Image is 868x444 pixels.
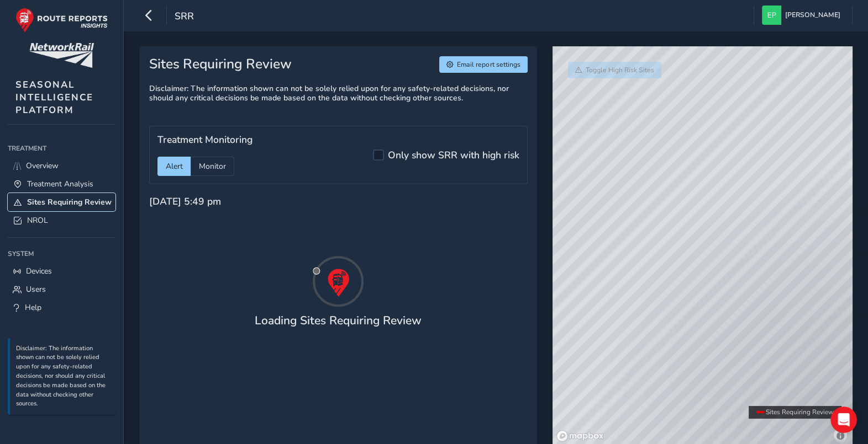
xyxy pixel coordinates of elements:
span: Alert [166,161,183,172]
span: Monitor [199,161,226,172]
span: [PERSON_NAME] [785,6,840,25]
span: Devices [26,266,52,276]
div: Alert [157,157,191,176]
span: Overview [26,161,59,171]
span: Email report settings [457,60,520,69]
img: rr logo [15,8,108,33]
span: Sites Requiring Review [27,197,112,207]
a: NROL [8,211,115,229]
span: Sites Requiring Review [766,408,834,416]
span: SEASONAL INTELLIGENCE PLATFORM [15,78,93,116]
a: Overview [8,157,115,175]
h6: Disclaimer: The information shown can not be solely relied upon for any safety-related decisions,... [149,84,528,103]
div: System [8,245,115,262]
span: Treatment Analysis [27,179,93,189]
a: Treatment Analysis [8,175,115,193]
span: NROL [27,215,48,226]
a: Help [8,298,115,317]
div: Monitor [191,157,234,176]
div: Treatment [8,140,115,157]
span: Users [26,284,46,295]
span: Help [25,302,41,313]
a: Sites Requiring Review [8,193,115,211]
button: [PERSON_NAME] [762,6,844,25]
h5: Treatment Monitoring [157,134,252,146]
a: Devices [8,262,115,280]
iframe: Intercom live chat [830,406,857,433]
h5: Only show SRR with high risk [388,149,519,161]
a: Users [8,280,115,298]
h5: [DATE] 5:49 pm [149,196,221,207]
span: srr [175,9,194,25]
h4: Loading Sites Requiring Review [255,314,422,328]
p: Disclaimer: The information shown can not be solely relied upon for any safety-related decisions,... [16,344,110,409]
h3: Sites Requiring Review [149,56,292,73]
img: customer logo [29,43,94,68]
button: Email report settings [439,56,528,73]
img: diamond-layout [762,6,781,25]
